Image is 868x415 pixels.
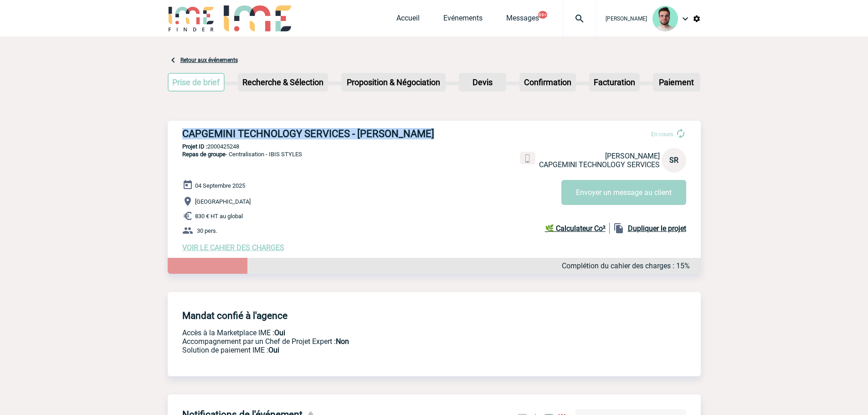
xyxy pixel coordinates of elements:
p: Conformité aux process achat client, Prise en charge de la facturation, Mutualisation de plusieur... [182,346,560,354]
a: 🌿 Calculateur Co² [545,223,610,234]
p: Devis [460,74,505,91]
h3: CAPGEMINI TECHNOLOGY SERVICES - [PERSON_NAME] [182,128,456,139]
span: CAPGEMINI TECHNOLOGY SERVICES [539,160,660,169]
p: 2000425248 [168,143,701,150]
span: SR [669,156,678,164]
span: 04 Septembre 2025 [195,182,245,189]
p: Prise de brief [169,74,224,91]
b: Oui [274,328,285,337]
span: [PERSON_NAME] [605,152,660,160]
span: 830 € HT au global [195,213,243,220]
span: [GEOGRAPHIC_DATA] [195,198,251,205]
span: [PERSON_NAME] [606,15,647,22]
p: Accès à la Marketplace IME : [182,328,560,337]
p: Facturation [590,74,639,91]
a: Evénements [443,14,483,26]
button: 99+ [538,11,547,19]
b: Non [336,337,349,346]
span: Repas de groupe [182,151,226,158]
h4: Mandat confié à l'agence [182,310,288,321]
b: Oui [268,346,279,354]
a: Messages [506,14,539,26]
a: Retour aux événements [180,57,238,63]
img: portable.png [524,154,532,163]
p: Recherche & Sélection [239,74,327,91]
a: Accueil [396,14,420,26]
span: 30 pers. [197,227,217,234]
img: 121547-2.png [652,6,678,31]
b: Dupliquer le projet [628,224,686,233]
img: file_copy-black-24dp.png [613,223,624,234]
b: 🌿 Calculateur Co² [545,224,606,233]
p: Prestation payante [182,337,560,346]
button: Envoyer un message au client [561,180,686,205]
p: Paiement [654,74,699,91]
b: Projet ID : [182,143,207,150]
a: VOIR LE CAHIER DES CHARGES [182,243,284,252]
span: - Centralisation - IBIS STYLES [182,151,302,158]
span: En cours [651,131,673,138]
p: Confirmation [520,74,575,91]
p: Proposition & Négociation [342,74,445,91]
img: IME-Finder [168,5,215,31]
